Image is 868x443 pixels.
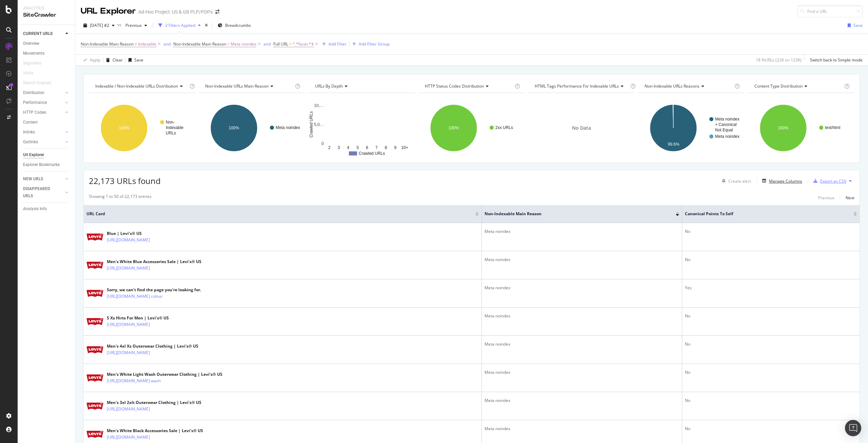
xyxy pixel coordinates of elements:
[23,40,70,47] a: Overview
[203,22,209,29] div: times
[123,20,150,31] button: Previous
[23,205,70,213] a: Analysis Info
[107,428,203,434] div: Men's White Black Accessories Sale | Levi's® US
[533,81,629,92] h4: HTML Tags Performance for Indexable URLs
[753,81,843,92] h4: Content Type Distribution
[231,39,256,49] span: Meta noindex
[215,10,219,14] div: arrow-right-arrow-left
[227,41,230,47] span: =
[338,145,340,150] text: 3
[23,40,39,47] div: Overview
[166,125,183,130] text: Indexable
[329,41,347,47] div: Add Filter
[715,128,733,132] text: Not Equal
[23,109,63,116] a: HTTP Codes
[89,98,195,158] svg: A chart.
[23,119,70,126] a: Content
[685,257,857,263] div: No
[485,341,679,347] div: Meta noindex
[23,185,63,200] a: DISAPPEARED URLS
[23,30,53,37] div: CURRENT URLS
[314,103,324,108] text: 10,…
[107,349,150,356] a: [URL][DOMAIN_NAME]
[328,145,331,150] text: 2
[825,125,840,130] text: text/html
[86,346,103,353] img: main image
[86,290,103,297] img: main image
[263,41,271,47] button: and
[225,22,251,28] span: Breadcrumbs
[366,145,368,150] text: 6
[95,83,178,89] span: Indexable / Non-Indexable URLs distribution
[645,83,699,89] span: Non-Indexable URLs Reasons
[81,41,134,47] span: Non-Indexable Main Reason
[375,145,378,150] text: 7
[715,134,739,139] text: Meta noindex
[535,83,619,89] span: HTML Tags Performance for Indexable URLs
[126,55,143,66] button: Save
[685,211,843,217] span: Canonical Points to Self
[23,70,33,77] div: Visits
[289,41,292,47] span: =
[81,20,117,31] button: [DATE] #2
[166,131,176,135] text: URLs
[163,41,171,47] div: and
[23,5,70,11] div: Analytics
[811,176,846,186] button: Export as CSV
[347,145,350,150] text: 4
[715,117,739,122] text: Meta noindex
[123,22,142,28] span: Previous
[685,285,857,291] div: Yes
[418,98,525,158] div: A chart.
[107,315,169,321] div: S Xs Hirts For Men | Levi's® US
[638,98,745,158] svg: A chart.
[23,176,63,183] a: NEW URLS
[90,57,100,63] div: Apply
[685,369,857,375] div: No
[107,265,150,272] a: [URL][DOMAIN_NAME]
[748,98,854,158] div: A chart.
[23,60,48,67] a: Segments
[156,20,203,31] button: 3 Filters Applied
[138,8,213,15] div: Ad-Hoc Project: US & GB PLP/PDPs
[719,176,751,186] button: Create alert
[685,398,857,404] div: No
[199,98,305,158] svg: A chart.
[86,374,103,382] img: main image
[668,142,679,147] text: 99.6%
[769,178,802,184] div: Manage Columns
[163,41,171,47] button: and
[425,83,484,89] span: HTTP Status Codes Distribution
[23,30,63,37] a: CURRENT URLS
[846,193,854,202] button: Next
[119,126,130,130] text: 100%
[643,81,733,92] h4: Non-Indexable URLs Reasons
[685,228,857,235] div: No
[23,151,44,159] div: Url Explorer
[385,145,387,150] text: 8
[107,293,163,300] a: [URL][DOMAIN_NAME] colour
[401,145,408,150] text: 10+
[359,151,385,156] text: Crawled URLs
[685,341,857,347] div: No
[23,151,70,159] a: Url Explorer
[276,125,300,130] text: Meta noindex
[810,57,863,63] div: Switch back to Simple mode
[215,20,254,31] button: Breadcrumbs
[314,81,409,92] h4: URLs by Depth
[107,400,201,406] div: Men's 3xl 2xlt Outerwear Clothing | Levi's® US
[495,125,513,130] text: 2xx URLs
[309,98,415,158] svg: A chart.
[204,81,294,92] h4: Non-Indexable URLs Main Reason
[107,259,201,265] div: Men's White Blue Accessories Sale | Levi's® US
[485,228,679,235] div: Meta noindex
[23,70,40,77] a: Visits
[756,57,802,63] div: 18 % URLs ( 22K on 123K )
[23,50,44,57] div: Movements
[23,60,41,67] div: Segments
[23,119,38,126] div: Content
[117,22,123,27] span: vs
